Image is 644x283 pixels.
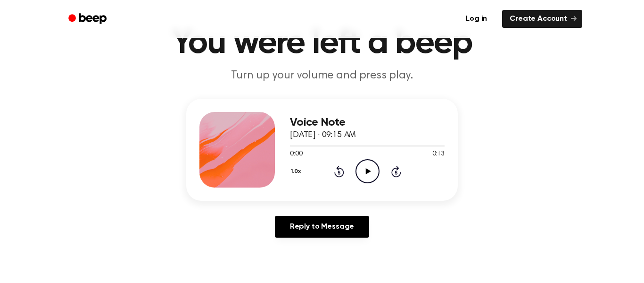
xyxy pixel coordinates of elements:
[290,149,302,159] span: 0:00
[290,131,356,139] span: [DATE] · 09:15 AM
[141,68,503,84] p: Turn up your volume and press play.
[502,10,582,28] a: Create Account
[290,116,445,129] h3: Voice Note
[456,8,496,30] a: Log in
[62,10,115,28] a: Beep
[81,26,563,60] h1: You were left a beep
[432,149,445,159] span: 0:13
[290,163,304,180] button: 1.0x
[275,216,369,238] a: Reply to Message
